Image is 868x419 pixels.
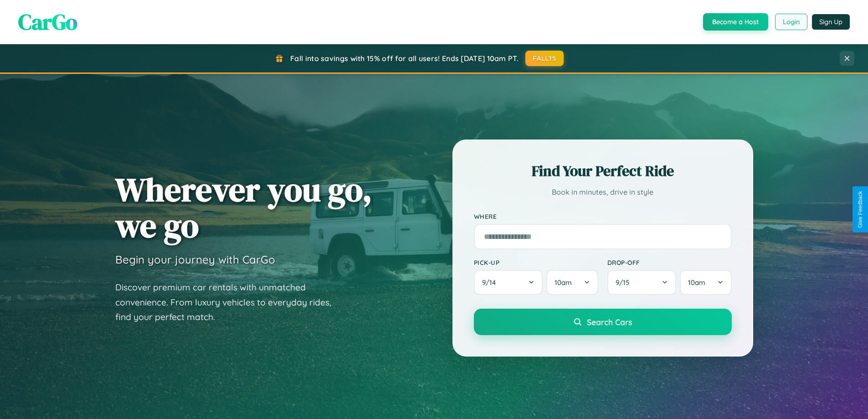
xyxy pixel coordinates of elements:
[115,171,372,243] h1: Wherever you go, we go
[688,278,705,287] span: 10am
[607,259,732,266] label: Drop-off
[482,278,500,287] span: 9 / 14
[587,317,632,327] span: Search Cars
[546,270,598,295] button: 10am
[812,14,850,30] button: Sign Up
[703,13,768,31] button: Become a Host
[18,7,77,37] span: CarGo
[115,253,275,266] h3: Begin your journey with CarGo
[290,54,519,63] span: Fall into savings with 15% off for all users! Ends [DATE] 10am PT.
[607,270,677,295] button: 9/15
[680,270,731,295] button: 10am
[474,186,732,199] p: Book in minutes, drive in style
[474,212,732,220] label: Where
[555,278,572,287] span: 10am
[474,259,598,266] label: Pick-up
[775,14,807,30] button: Login
[474,270,543,295] button: 9/14
[474,309,732,335] button: Search Cars
[474,161,732,181] h2: Find Your Perfect Ride
[525,51,564,66] button: FALL15
[115,280,343,325] p: Discover premium car rentals with unmatched convenience. From luxury vehicles to everyday rides, ...
[857,191,863,228] div: Give Feedback
[616,278,634,287] span: 9 / 15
